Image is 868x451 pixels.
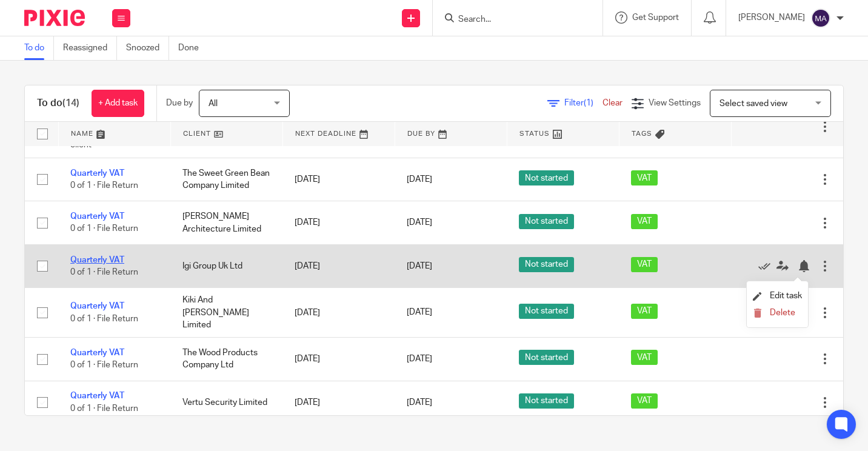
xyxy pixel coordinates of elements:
a: Quarterly VAT [70,256,124,264]
span: VAT [631,393,658,409]
a: Done [178,36,208,60]
a: Quarterly VAT [70,212,124,221]
span: [DATE] [407,309,432,317]
span: [DATE] [407,355,432,363]
button: Delete [753,309,802,318]
span: Not started [519,257,574,272]
td: Vertu Security Limited [170,381,282,424]
span: [DATE] [407,219,432,227]
span: [DATE] [407,262,432,270]
a: Quarterly VAT [70,302,124,310]
input: Search [457,15,566,25]
p: Due by [166,97,193,109]
a: To do [24,36,54,60]
span: Select saved view [719,99,787,108]
span: 0 of 1 · File Return [70,181,138,190]
h1: To do [37,97,79,110]
td: [PERSON_NAME] Architecture Limited [170,201,282,244]
a: Quarterly VAT [70,392,124,400]
span: 0 of 1 · File Return [70,361,138,370]
a: Mark as done [758,260,776,272]
td: [DATE] [282,244,395,287]
span: VAT [631,170,658,185]
span: VAT [631,304,658,319]
span: [DATE] [407,175,432,184]
span: Not started [519,350,574,365]
p: [PERSON_NAME] [738,12,805,24]
span: Not started [519,170,574,185]
span: 0 of 1 · File Return [70,225,138,233]
span: All [209,99,218,108]
a: Snoozed [126,36,169,60]
span: (1) [584,99,593,107]
a: Quarterly VAT [70,169,124,178]
td: The Sweet Green Bean Company Limited [170,158,282,201]
img: svg%3E [811,8,830,28]
td: [DATE] [282,158,395,201]
span: VAT [631,350,658,365]
a: Edit task [753,292,802,300]
span: Not started [519,304,574,319]
td: The Wood Products Company Ltd [170,338,282,381]
span: (14) [62,98,79,108]
span: Get Support [632,13,679,22]
a: Clear [603,99,623,107]
span: View Settings [649,99,701,107]
span: Tags [632,130,652,137]
td: [DATE] [282,201,395,244]
span: Edit task [770,292,802,300]
td: Kiki And [PERSON_NAME] Limited [170,288,282,338]
a: + Add task [92,90,144,117]
span: Filter [564,99,603,107]
span: VAT [631,257,658,272]
span: Delete [770,309,795,317]
span: [DATE] [407,398,432,407]
td: [DATE] [282,338,395,381]
span: 0 of 1 · File Return [70,404,138,413]
span: Not started [519,214,574,229]
span: 0 of 1 · Send report to client [70,129,152,150]
span: 0 of 1 · File Return [70,268,138,276]
a: Quarterly VAT [70,349,124,357]
span: Not started [519,393,574,409]
span: VAT [631,214,658,229]
a: Reassigned [63,36,117,60]
td: [DATE] [282,288,395,338]
img: Pixie [24,10,85,26]
td: Igi Group Uk Ltd [170,244,282,287]
span: 0 of 1 · File Return [70,315,138,323]
td: [DATE] [282,381,395,424]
